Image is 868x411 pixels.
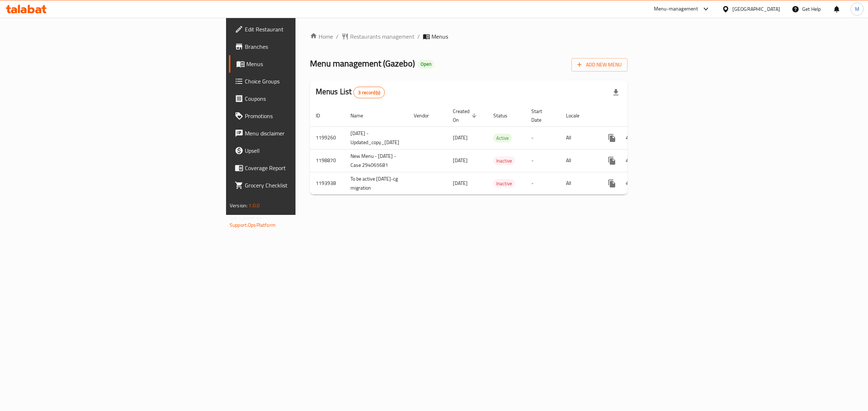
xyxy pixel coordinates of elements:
[229,73,371,90] a: Choice Groups
[621,175,638,192] button: Change Status
[310,105,678,195] table: enhanced table
[453,107,479,124] span: Created On
[493,157,515,165] span: Inactive
[732,5,780,13] div: [GEOGRAPHIC_DATA]
[417,32,420,41] li: /
[418,60,434,69] div: Open
[230,220,276,230] a: Support.OpsPlatform
[245,77,365,86] span: Choice Groups
[566,111,589,120] span: Locale
[229,38,371,55] a: Branches
[245,181,365,190] span: Grocery Checklist
[621,152,638,169] button: Change Status
[310,55,415,72] span: Menu management ( Gazebo )
[245,42,365,51] span: Branches
[603,152,621,169] button: more
[603,175,621,192] button: more
[453,156,468,165] span: [DATE]
[526,172,560,195] td: -
[229,21,371,38] a: Edit Restaurant
[245,129,365,138] span: Menu disclaimer
[245,94,365,103] span: Coupons
[414,111,438,120] span: Vendor
[526,149,560,172] td: -
[453,178,468,188] span: [DATE]
[229,159,371,177] a: Coverage Report
[354,89,384,96] span: 3 record(s)
[353,87,385,98] div: Total records count
[245,25,365,34] span: Edit Restaurant
[560,172,597,195] td: All
[245,164,365,172] span: Coverage Report
[316,86,385,98] h2: Menus List
[453,133,468,142] span: [DATE]
[316,111,329,120] span: ID
[229,142,371,159] a: Upsell
[245,112,365,120] span: Promotions
[230,201,247,210] span: Version:
[493,179,515,188] span: Inactive
[229,107,371,125] a: Promotions
[246,60,365,68] span: Menus
[621,129,638,147] button: Change Status
[560,149,597,172] td: All
[230,213,263,222] span: Get support on:
[350,111,373,120] span: Name
[597,105,678,127] th: Actions
[493,111,517,120] span: Status
[245,146,365,155] span: Upsell
[345,149,408,172] td: New Menu - [DATE] - Case 294065681
[229,177,371,194] a: Grocery Checklist
[531,107,552,124] span: Start Date
[560,126,597,149] td: All
[350,32,414,41] span: Restaurants management
[526,126,560,149] td: -
[607,84,625,101] div: Export file
[310,32,627,41] nav: breadcrumb
[341,32,414,41] a: Restaurants management
[345,126,408,149] td: [DATE] - Updated_copy_[DATE]
[855,5,859,13] span: M
[493,134,512,142] span: Active
[229,90,371,107] a: Coupons
[418,61,434,67] span: Open
[248,201,260,210] span: 1.0.0
[571,58,627,72] button: Add New Menu
[229,55,371,73] a: Menus
[345,172,408,195] td: To be active [DATE]-cg migration
[577,60,622,69] span: Add New Menu
[603,129,621,147] button: more
[229,125,371,142] a: Menu disclaimer
[654,5,698,13] div: Menu-management
[431,32,448,41] span: Menus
